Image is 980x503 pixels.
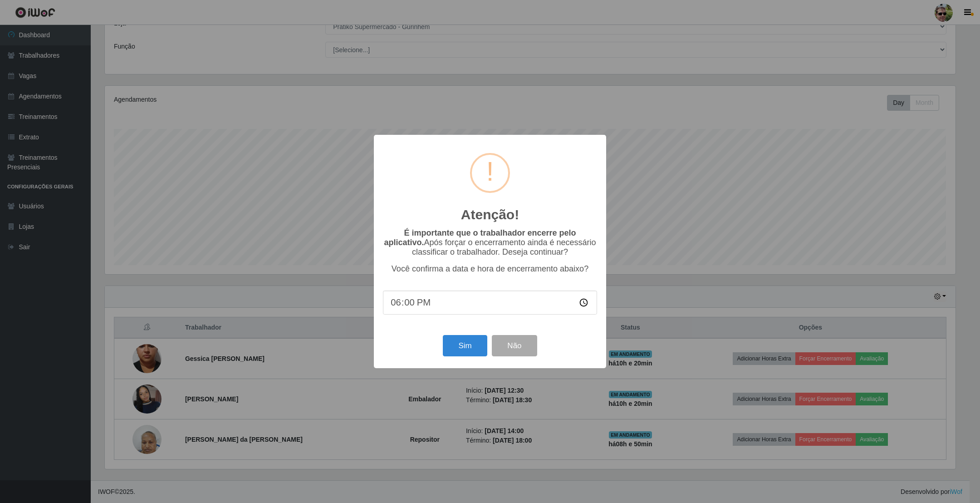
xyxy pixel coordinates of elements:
button: Sim [443,335,487,356]
p: Após forçar o encerramento ainda é necessário classificar o trabalhador. Deseja continuar? [383,228,597,257]
b: É importante que o trabalhador encerre pelo aplicativo. [384,228,576,247]
p: Você confirma a data e hora de encerramento abaixo? [383,264,597,274]
button: Não [492,335,537,356]
h2: Atenção! [461,207,519,223]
